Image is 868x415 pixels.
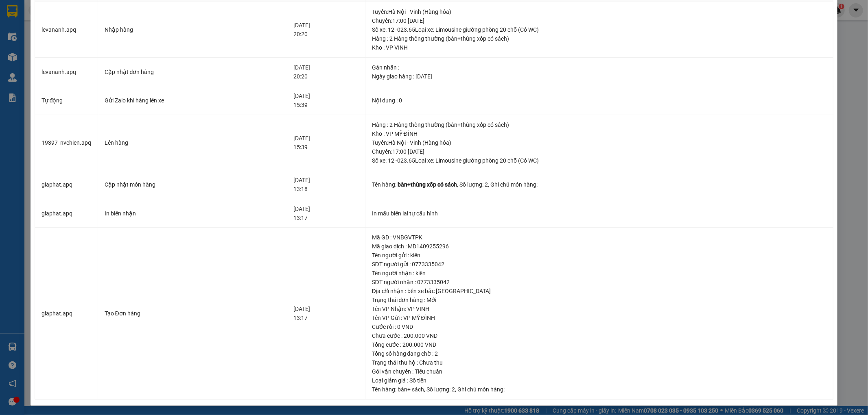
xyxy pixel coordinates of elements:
span: bàn+thùng xốp có sách [398,181,457,188]
div: Tuyến : Hà Nội - Vinh (Hàng hóa) Chuyến: 17:00 [DATE] Số xe: 12 -023.65 Loại xe: Limousine giường... [372,7,827,34]
span: bàn+ sách [398,386,424,393]
div: SĐT người gửi : 0773335042 [372,260,827,269]
div: Tổng số hàng đang chờ : 2 [372,349,827,358]
div: [DATE] 13:18 [294,176,359,193]
div: [DATE] 13:17 [294,204,359,222]
div: [DATE] 13:17 [294,304,359,322]
td: levananh.apq [35,58,98,87]
div: Kho : VP MỸ ĐÌNH [372,129,827,138]
span: 2 [485,181,488,188]
div: Gửi Zalo khi hàng lên xe [105,96,280,105]
div: Cập nhật món hàng [105,180,280,189]
div: Kho : VP VINH [372,43,827,52]
div: SĐT người nhận : 0773335042 [372,278,827,287]
div: In biên nhận [105,209,280,218]
div: Tên VP Nhận: VP VINH [372,304,827,313]
div: Tên hàng: , Số lượng: , Ghi chú món hàng: [372,385,827,394]
div: Hàng : 2 Hàng thông thường (bàn+thùng xốp có sách) [372,120,827,129]
div: Tên hàng: , Số lượng: , Ghi chú món hàng: [372,180,827,189]
div: Mã GD : VNBGVTPK [372,233,827,242]
div: Nhập hàng [105,25,280,34]
div: Loại giảm giá : Số tiền [372,376,827,385]
div: Tuyến : Hà Nội - Vinh (Hàng hóa) Chuyến: 17:00 [DATE] Số xe: 12 -023.65 Loại xe: Limousine giường... [372,138,827,165]
div: Tên người gửi : kiên [372,251,827,260]
div: Hàng : 2 Hàng thông thường (bàn+thùng xốp có sách) [372,34,827,43]
td: giaphat.apq [35,228,98,400]
div: Cập nhật đơn hàng [105,67,280,76]
div: In mẫu biên lai tự cấu hình [372,209,827,218]
div: Gán nhãn : [372,63,827,72]
div: Tạo Đơn hàng [105,309,280,318]
div: Trạng thái thu hộ : Chưa thu [372,358,827,367]
div: Tên người nhận : kiên [372,269,827,278]
div: Chưa cước : 200.000 VND [372,331,827,340]
div: Địa chỉ nhận : bến xe bắc [GEOGRAPHIC_DATA] [372,287,827,295]
div: Cước rồi : 0 VND [372,322,827,331]
div: Trạng thái đơn hàng : Mới [372,295,827,304]
td: 19397_nvchien.apq [35,115,98,171]
div: Tên VP Gửi : VP MỸ ĐÌNH [372,313,827,322]
div: Gói vận chuyển : Tiêu chuẩn [372,367,827,376]
div: Nội dung : 0 [372,96,827,105]
div: [DATE] 20:20 [294,63,359,81]
div: Tổng cước : 200.000 VND [372,340,827,349]
td: giaphat.apq [35,199,98,228]
td: levananh.apq [35,2,98,58]
div: Ngày giao hàng : [DATE] [372,72,827,81]
span: 2 [452,386,455,393]
td: giaphat.apq [35,170,98,199]
div: [DATE] 20:20 [294,21,359,39]
div: Lên hàng [105,138,280,147]
td: Tự động [35,86,98,115]
div: [DATE] 15:39 [294,91,359,109]
div: Mã giao dịch : MD1409255296 [372,242,827,251]
div: [DATE] 15:39 [294,134,359,152]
